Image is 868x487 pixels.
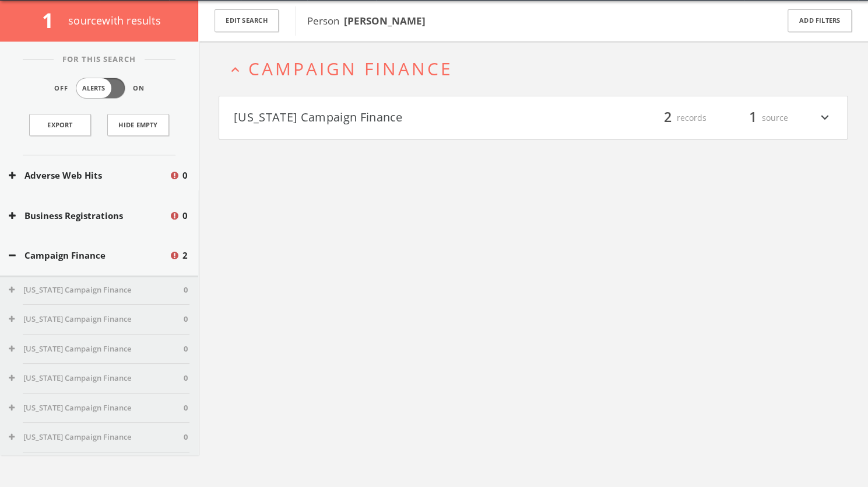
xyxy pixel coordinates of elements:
[184,284,188,296] span: 0
[637,108,707,128] div: records
[68,13,161,27] span: source with results
[307,14,426,27] span: Person
[184,373,188,384] span: 0
[659,107,677,128] span: 2
[182,249,188,262] span: 2
[133,84,145,93] span: On
[788,9,852,32] button: Add Filters
[248,57,453,81] span: Campaign Finance
[9,432,184,443] button: [US_STATE] Campaign Finance
[227,59,848,78] button: expand_lessCampaign Finance
[9,209,169,222] button: Business Registrations
[182,169,188,182] span: 0
[744,107,762,128] span: 1
[9,402,184,414] button: [US_STATE] Campaign Finance
[9,314,184,325] button: [US_STATE] Campaign Finance
[184,343,188,355] span: 0
[215,9,279,32] button: Edit Search
[54,54,145,65] span: For This Search
[9,249,169,262] button: Campaign Finance
[344,14,426,27] b: [PERSON_NAME]
[9,343,184,355] button: [US_STATE] Campaign Finance
[9,373,184,384] button: [US_STATE] Campaign Finance
[9,169,169,182] button: Adverse Web Hits
[182,209,188,222] span: 0
[718,108,788,128] div: source
[234,108,533,128] button: [US_STATE] Campaign Finance
[184,314,188,325] span: 0
[107,114,169,136] button: Hide Empty
[227,62,243,78] i: expand_less
[54,84,68,93] span: Off
[184,402,188,414] span: 0
[184,432,188,443] span: 0
[9,284,184,296] button: [US_STATE] Campaign Finance
[817,108,832,128] i: expand_more
[29,114,91,136] a: Export
[42,6,64,34] span: 1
